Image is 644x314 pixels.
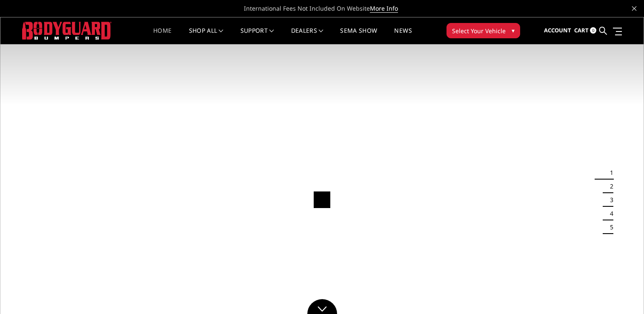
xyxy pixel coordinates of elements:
[240,28,274,44] a: Support
[605,193,613,207] button: 3 of 5
[512,26,515,35] span: ▾
[307,299,337,314] a: Click to Down
[574,19,596,42] a: Cart 0
[452,26,506,35] span: Select Your Vehicle
[605,220,613,234] button: 5 of 5
[605,166,613,180] button: 1 of 5
[447,23,520,38] button: Select Your Vehicle
[574,26,589,34] span: Cart
[605,207,613,220] button: 4 of 5
[340,28,377,44] a: SEMA Show
[605,180,613,193] button: 2 of 5
[590,27,596,34] span: 0
[544,19,571,42] a: Account
[189,28,223,44] a: shop all
[153,28,172,44] a: Home
[22,22,112,39] img: BODYGUARD BUMPERS
[544,26,571,34] span: Account
[370,4,398,13] a: More Info
[394,28,412,44] a: News
[291,28,323,44] a: Dealers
